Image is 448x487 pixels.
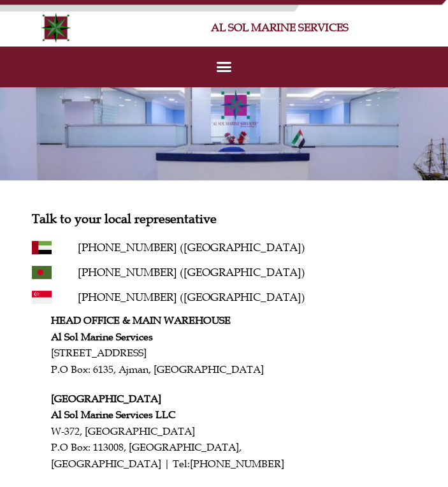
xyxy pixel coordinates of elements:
a: [PHONE_NUMBER] [190,457,284,470]
a: [PHONE_NUMBER] ([GEOGRAPHIC_DATA]) [78,287,386,307]
a: AL SOL MARINE SERVICES [211,20,349,34]
a: [PHONE_NUMBER] ([GEOGRAPHIC_DATA]) [78,263,426,282]
p: [STREET_ADDRESS] P.O Box: 6135, Ajman, [GEOGRAPHIC_DATA] [51,312,426,377]
strong: HEAD OFFICE & MAIN WAREHOUSE [51,314,231,326]
span: [PHONE_NUMBER] ([GEOGRAPHIC_DATA]) [78,238,305,258]
span: [PHONE_NUMBER] ([GEOGRAPHIC_DATA]) [78,263,305,282]
strong: Al Sol Marine Services [51,330,153,343]
div: Menu Toggle [212,55,236,79]
strong: [GEOGRAPHIC_DATA] [51,392,161,405]
span: [PHONE_NUMBER] ([GEOGRAPHIC_DATA]) [78,287,305,307]
a: [PHONE_NUMBER] ([GEOGRAPHIC_DATA]) [78,238,386,258]
strong: Al Sol Marine Services LLC [51,408,175,421]
h2: Talk to your local representative [32,212,426,225]
img: Alsolmarine-logo [40,12,71,43]
p: W-372, [GEOGRAPHIC_DATA] P.O Box: 113008, [GEOGRAPHIC_DATA], [GEOGRAPHIC_DATA] | Tel: [51,391,426,472]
